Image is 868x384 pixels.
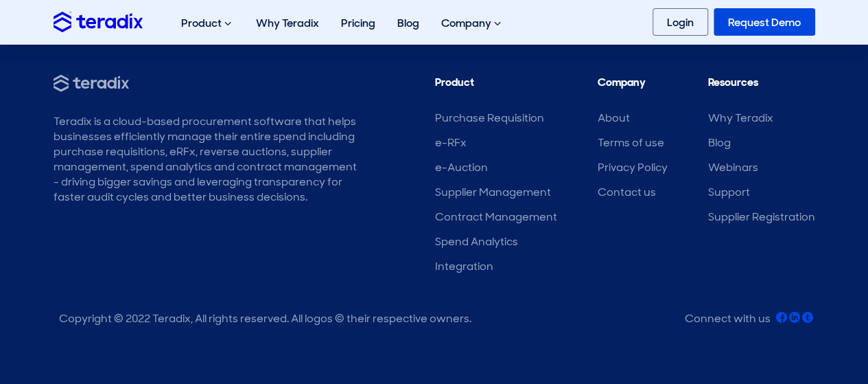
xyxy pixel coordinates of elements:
[708,111,773,125] a: Why Teradix
[685,311,771,326] div: Connect with us
[245,1,330,45] a: Why Teradix
[435,160,488,174] a: e-Auction
[598,111,630,125] a: About
[435,210,557,224] a: Contract Management
[708,185,750,199] a: Support
[54,12,143,32] img: Teradix logo
[170,1,245,45] div: Product
[714,8,815,36] a: Request Demo
[386,1,430,45] a: Blog
[598,135,664,150] a: Terms of use
[435,259,493,273] a: Integration
[708,160,758,174] a: Webinars
[708,135,731,150] a: Blog
[598,160,668,174] a: Privacy Policy
[708,75,815,97] li: Resources
[430,1,515,45] div: Company
[435,234,518,249] a: Spend Analytics
[435,185,551,199] a: Supplier Management
[598,185,656,199] a: Contact us
[54,114,358,205] div: Teradix is a cloud-based procurement software that helps businesses efficiently manage their enti...
[435,135,467,150] a: e-RFx
[598,75,668,97] li: Company
[54,75,129,92] img: Teradix - Source Smarter
[435,111,544,125] a: Purchase Requisition
[708,210,815,224] a: Supplier Registration
[653,8,708,36] a: Login
[435,75,557,97] li: Product
[59,311,471,326] div: Copyright © 2022 Teradix, All rights reserved. All logos © their respective owners.
[777,293,849,365] iframe: Chatbot
[330,1,386,45] a: Pricing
